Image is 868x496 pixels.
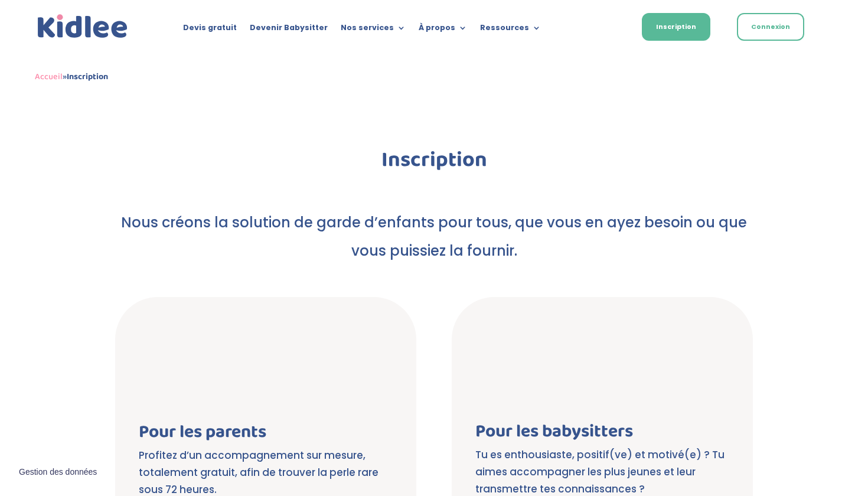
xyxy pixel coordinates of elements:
a: Nos services [341,24,406,37]
h2: Pour les babysitters [475,423,729,446]
span: Gestion des données [19,467,97,478]
p: Nous créons la solution de garde d’enfants pour tous, que vous en ayez besoin ou que vous puissie... [115,208,753,265]
a: Devis gratuit [183,24,237,37]
a: Connexion [737,13,804,41]
img: Français [601,24,611,31]
img: babysitter [475,332,543,408]
a: Ressources [480,24,541,37]
a: Inscription [642,13,710,41]
a: Accueil [35,70,63,84]
h1: Inscription [115,149,753,177]
a: À propos [419,24,467,37]
a: Devenir Babysitter [250,24,328,37]
h2: Pour les parents [139,423,393,447]
img: logo_kidlee_bleu [35,12,130,41]
button: Gestion des données [12,460,104,485]
span: » [35,70,108,84]
img: parents [139,332,206,409]
a: Kidlee Logo [35,12,130,41]
strong: Inscription [67,70,108,84]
